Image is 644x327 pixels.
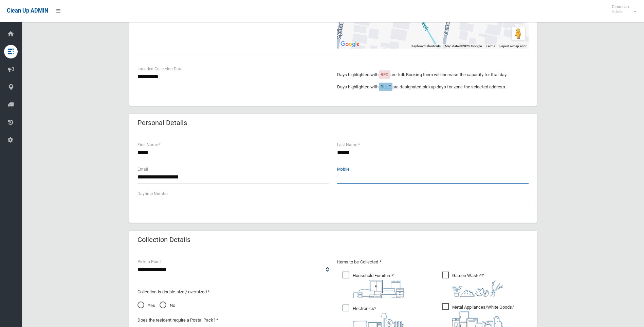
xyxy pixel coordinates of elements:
[381,84,391,89] span: BLUE
[337,258,529,266] p: Items to be Collected *
[137,288,329,296] p: Collection is double size / oversized *
[499,44,527,48] a: Report a map error
[337,71,529,79] p: Days highlighted with are full. Booking them will increase the capacity for that day.
[129,233,199,246] header: Collection Details
[452,280,503,297] img: 4fd8a5c772b2c999c83690221e5242e0.png
[339,40,361,49] a: Open this area in Google Maps (opens a new window)
[7,7,48,14] span: Clean Up ADMIN
[343,272,404,298] span: Household Furniture
[160,302,175,310] span: No
[442,272,503,297] span: Garden Waste*
[353,280,404,298] img: aa9efdbe659d29b613fca23ba79d85cb.png
[512,27,525,40] button: Drag Pegman onto the map to open Street View
[137,302,155,310] span: Yes
[339,40,361,49] img: Google
[612,9,629,14] small: Admin
[137,316,218,324] label: Does the resident require a Postal Pack? *
[445,44,482,48] span: Map data ©2025 Google
[381,72,389,77] span: RED
[486,44,495,48] a: Terms
[353,273,404,298] i: ?
[129,116,195,130] header: Personal Details
[411,44,441,49] button: Keyboard shortcuts
[337,83,529,91] p: Days highlighted with are designated pickup days for zone the selected address.
[608,4,636,14] span: Clean Up
[452,273,503,297] i: ?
